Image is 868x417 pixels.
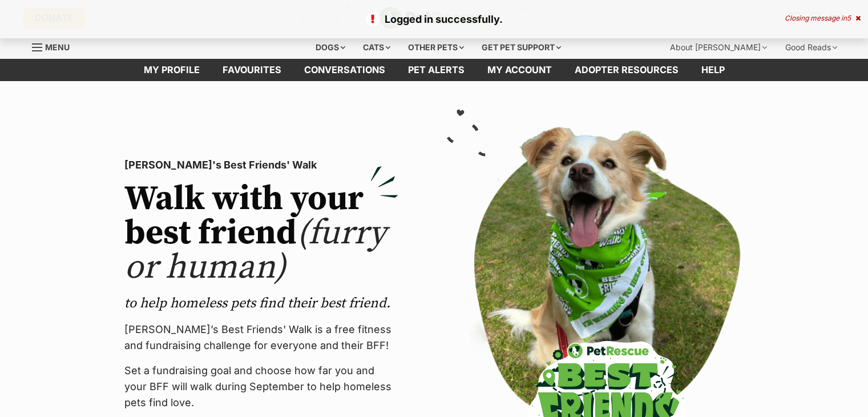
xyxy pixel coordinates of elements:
[563,59,690,81] a: Adopter resources
[476,59,563,81] a: My account
[777,36,845,59] div: Good Reads
[124,322,398,354] p: [PERSON_NAME]’s Best Friends' Walk is a free fitness and fundraising challenge for everyone and t...
[124,363,398,411] p: Set a fundraising goal and choose how far you and your BFF will walk during September to help hom...
[124,157,398,173] p: [PERSON_NAME]'s Best Friends' Walk
[124,294,398,312] p: to help homeless pets find their best friend.
[662,36,775,59] div: About [PERSON_NAME]
[124,212,386,289] span: (furry or human)
[690,59,736,81] a: Help
[211,59,293,81] a: Favourites
[308,36,353,59] div: Dogs
[132,59,211,81] a: My profile
[474,36,569,59] div: Get pet support
[355,36,398,59] div: Cats
[124,182,398,285] h2: Walk with your best friend
[400,36,472,59] div: Other pets
[397,59,476,81] a: Pet alerts
[32,36,78,57] a: Menu
[293,59,397,81] a: conversations
[45,42,70,52] span: Menu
